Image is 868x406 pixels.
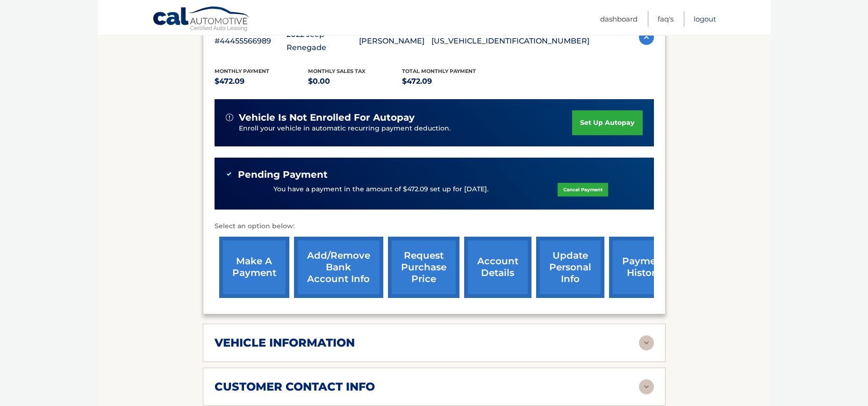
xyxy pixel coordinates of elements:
[359,35,431,48] p: [PERSON_NAME]
[215,68,269,74] span: Monthly Payment
[226,114,233,121] img: alert-white.svg
[215,35,287,48] p: #44455566989
[239,112,415,123] span: vehicle is not enrolled for autopay
[239,123,573,134] p: Enroll your vehicle in automatic recurring payment deduction.
[215,336,355,350] h2: vehicle information
[658,11,674,27] a: FAQ's
[431,35,589,48] p: [US_VEHICLE_IDENTIFICATION_NUMBER]
[464,237,531,298] a: account details
[639,30,654,45] img: accordion-active.svg
[536,237,604,298] a: update personal info
[572,110,642,135] a: set up autopay
[694,11,716,27] a: Logout
[273,184,488,195] p: You have a payment in the amount of $472.09 set up for [DATE].
[308,68,366,74] span: Monthly sales Tax
[308,75,402,88] p: $0.00
[402,75,496,88] p: $472.09
[388,237,459,298] a: request purchase price
[215,380,375,394] h2: customer contact info
[152,6,251,33] a: Cal Automotive
[215,75,308,88] p: $472.09
[639,335,654,350] img: accordion-rest.svg
[294,237,383,298] a: Add/Remove bank account info
[215,221,654,232] p: Select an option below:
[600,11,638,27] a: Dashboard
[402,68,476,74] span: Total Monthly Payment
[287,28,359,54] p: 2022 Jeep Renegade
[609,237,679,298] a: payment history
[226,171,232,177] img: check-green.svg
[639,379,654,394] img: accordion-rest.svg
[238,169,328,181] span: Pending Payment
[558,183,608,196] a: Cancel Payment
[219,237,289,298] a: make a payment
